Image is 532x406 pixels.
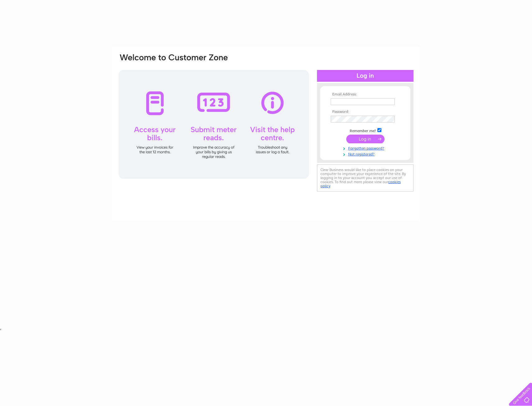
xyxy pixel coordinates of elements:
a: cookies policy [320,180,401,188]
td: Remember me? [329,127,401,133]
div: Clear Business would like to place cookies on your computer to improve your experience of the sit... [317,164,413,191]
a: Forgotten password? [331,145,401,151]
th: Password: [329,110,401,114]
input: Submit [346,135,385,143]
a: Not registered? [331,151,401,157]
th: Email Address: [329,92,401,97]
